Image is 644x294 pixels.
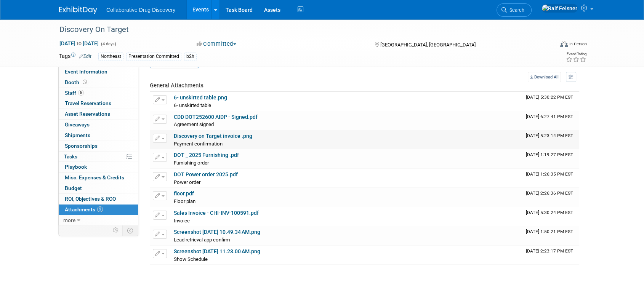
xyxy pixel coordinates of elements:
[75,40,83,46] span: to
[78,90,84,96] span: 5
[174,237,230,243] span: Lead retrieval app confirm
[59,152,138,162] a: Tasks
[65,185,82,191] span: Budget
[174,190,194,197] a: floor.pdf
[174,152,239,158] a: DOT _ 2025 Furnishing .pdf
[65,206,103,213] span: Attachments
[97,206,103,212] span: 9
[174,114,258,120] a: CDD DOT252600 AIDP - Signed.pdf
[174,133,252,139] a: Discovery on Target invoice .png
[59,183,138,193] a: Budget
[380,42,475,48] span: [GEOGRAPHIC_DATA], [GEOGRAPHIC_DATA]
[526,248,573,254] span: Upload Timestamp
[65,164,87,170] span: Playbook
[523,246,579,265] td: Upload Timestamp
[523,149,579,168] td: Upload Timestamp
[174,141,223,147] span: Payment confirmation
[528,72,561,82] a: Download All
[523,207,579,226] td: Upload Timestamp
[566,52,586,56] div: Event Rating
[523,169,579,188] td: Upload Timestamp
[59,67,138,77] a: Event Information
[65,79,88,85] span: Booth
[109,225,123,235] td: Personalize Event Tab Strip
[79,54,91,59] a: Edit
[106,7,175,13] span: Collaborative Drug Discovery
[526,114,573,119] span: Upload Timestamp
[526,133,573,138] span: Upload Timestamp
[507,7,524,13] span: Search
[59,162,138,172] a: Playbook
[59,52,91,61] td: Tags
[194,40,239,48] button: Committed
[59,173,138,183] a: Misc. Expenses & Credits
[59,130,138,141] a: Shipments
[59,98,138,109] a: Travel Reservations
[59,205,138,215] a: Attachments9
[174,94,227,101] a: 6- unskirted table.png
[59,194,138,204] a: ROI, Objectives & ROO
[174,198,195,204] span: Floor plan
[560,41,568,47] img: Format-Inperson.png
[526,229,573,234] span: Upload Timestamp
[174,256,208,262] span: Show Schedule
[63,217,75,223] span: more
[523,188,579,207] td: Upload Timestamp
[59,109,138,119] a: Asset Reservations
[59,141,138,151] a: Sponsorships
[150,82,203,89] span: General Attachments
[526,152,573,157] span: Upload Timestamp
[65,174,124,181] span: Misc. Expenses & Credits
[59,88,138,98] a: Staff5
[526,171,573,177] span: Upload Timestamp
[174,102,211,108] span: 6- unskirted table
[59,120,138,130] a: Giveaways
[569,41,587,47] div: In-Person
[523,111,579,130] td: Upload Timestamp
[541,4,578,13] img: Ralf Felsner
[174,218,190,224] span: Invoice
[65,90,84,96] span: Staff
[123,225,138,235] td: Toggle Event Tabs
[184,53,197,61] div: b2h
[65,69,107,75] span: Event Information
[174,160,209,166] span: Furnishing order
[523,226,579,245] td: Upload Timestamp
[174,171,238,177] a: DOT Power order 2025.pdf
[64,153,77,160] span: Tasks
[98,53,123,61] div: Northeast
[174,179,200,185] span: Power order
[59,40,99,47] span: [DATE] [DATE]
[526,210,573,215] span: Upload Timestamp
[526,190,573,196] span: Upload Timestamp
[81,79,88,85] span: Booth not reserved yet
[65,132,90,138] span: Shipments
[65,196,116,202] span: ROI, Objectives & ROO
[100,42,116,46] span: (4 days)
[526,94,573,100] span: Upload Timestamp
[65,143,98,149] span: Sponsorships
[174,248,260,254] a: Screenshot [DATE] 11.23.00 AM.png
[126,53,181,61] div: Presentation Committed
[523,130,579,149] td: Upload Timestamp
[174,229,260,235] a: Screenshot [DATE] 10.49.34 AM.png
[508,40,587,51] div: Event Format
[59,77,138,88] a: Booth
[57,23,542,37] div: Discovery On Target
[497,3,532,17] a: Search
[59,6,97,14] img: ExhibitDay
[65,111,110,117] span: Asset Reservations
[174,121,214,127] span: Agreement signed
[65,100,111,106] span: Travel Reservations
[174,210,259,216] a: Sales Invoice - CHI-INV-100591.pdf
[65,121,90,128] span: Giveaways
[523,92,579,111] td: Upload Timestamp
[59,215,138,225] a: more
